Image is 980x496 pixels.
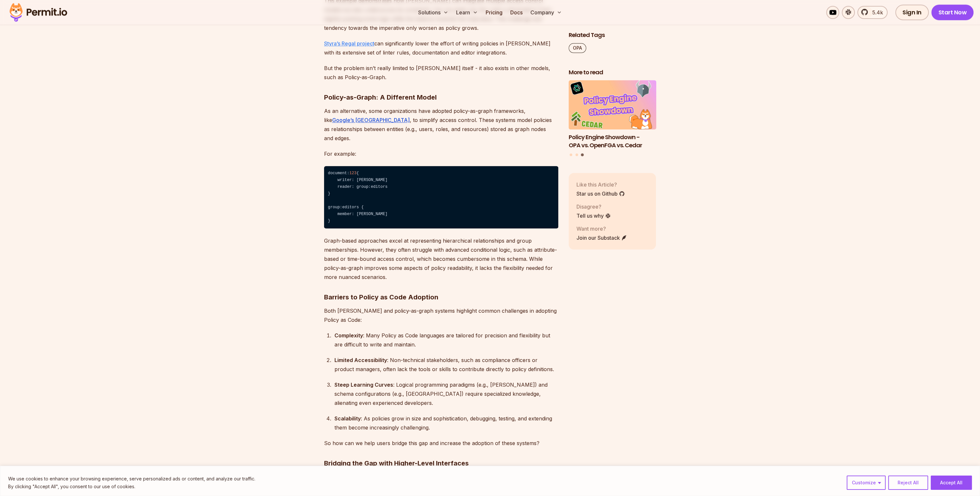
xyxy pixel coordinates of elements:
strong: Limited Accessibility [334,357,387,363]
a: Sign In [895,5,929,20]
p: Graph-based approaches excel at representing hierarchical relationships and group memberships. Ho... [324,236,558,282]
div: : Many Policy as Code languages are tailored for precision and flexibility but are difficult to w... [334,331,558,349]
a: 5.4k [857,6,888,19]
img: Permit logo [6,1,70,23]
code: document: { writer: [PERSON_NAME] reader: group:editors } group:editors { member: [PERSON_NAME] } [324,166,558,229]
h2: Related Tags [569,31,656,39]
li: 3 of 3 [569,80,656,150]
button: Learn [454,6,480,19]
strong: Barriers to Policy as Code Adoption [324,293,438,301]
div: : Logical programming paradigms (e.g., [PERSON_NAME]) and schema configurations (e.g., [GEOGRAPHI... [334,380,558,407]
span: 123 [349,171,357,175]
strong: Complexity [334,332,363,339]
button: Go to slide 2 [575,154,578,156]
button: Company [528,6,564,19]
div: : As policies grow in size and sophistication, debugging, testing, and extending them become incr... [334,414,558,432]
p: For example: [324,149,558,158]
button: Accept All [931,476,972,490]
p: So how can we help users bridge this gap and increase the adoption of these systems? [324,439,558,448]
a: Tell us why [576,212,611,220]
img: Policy Engine Showdown - OPA vs. OpenFGA vs. Cedar [569,80,656,130]
p: Like this Article? [576,181,625,188]
p: Want more? [576,225,627,233]
button: Reject All [888,476,928,490]
button: Customize [847,476,886,490]
p: Both [PERSON_NAME] and policy-as-graph systems highlight common challenges in adopting Policy as ... [324,306,558,324]
button: Go to slide 3 [581,153,584,156]
a: Google’s [GEOGRAPHIC_DATA] [332,117,410,123]
strong: Scalability [334,415,361,422]
a: OPA [569,43,586,53]
strong: Policy-as-Graph: A Different Model [324,93,437,101]
p: We use cookies to enhance your browsing experience, serve personalized ads or content, and analyz... [8,475,255,483]
a: Pricing [483,6,505,19]
a: Start Now [931,5,974,20]
a: Star us on Github [576,190,625,198]
p: can significantly lower the effort of writing policies in [PERSON_NAME] with its extensive set of... [324,39,558,57]
div: : Non-technical stakeholders, such as compliance officers or product managers, often lack the too... [334,356,558,374]
a: Join our Substack [576,234,627,242]
span: 5.4k [868,8,883,16]
div: Posts [569,80,656,157]
button: Solutions [416,6,451,19]
p: By clicking "Accept All", you consent to our use of cookies. [8,483,255,490]
a: Policy Engine Showdown - OPA vs. OpenFGA vs. Cedar Policy Engine Showdown - OPA vs. OpenFGA vs. C... [569,80,656,150]
button: Go to slide 1 [570,154,572,156]
a: Docs [508,6,525,19]
h2: More to read [569,68,656,77]
h3: Policy Engine Showdown - OPA vs. OpenFGA vs. Cedar [569,133,656,150]
p: But the problem isn’t really limited to [PERSON_NAME] itself - it also exists in other models, su... [324,64,558,82]
p: As an alternative, some organizations have adopted policy-as-graph frameworks, like , to simplify... [324,106,558,143]
strong: Steep Learning Curves [334,381,393,388]
strong: Bridging the Gap with Higher-Level Interfaces [324,459,469,467]
a: Styra’s Regal project [324,40,374,47]
p: Disagree? [576,203,611,211]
